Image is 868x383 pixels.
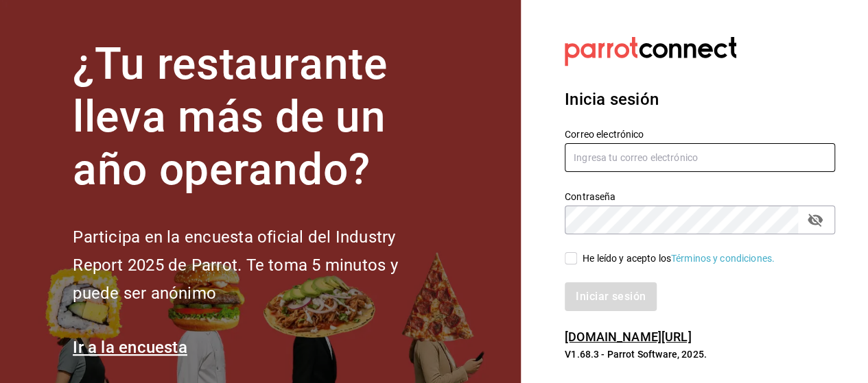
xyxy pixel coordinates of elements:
[73,38,443,196] h1: ¿Tu restaurante lleva más de un año operando?
[804,208,827,232] button: passwordField
[565,87,835,112] h3: Inicia sesión
[73,338,187,357] a: Ir a la encuesta
[565,143,835,172] input: Ingresa tu correo electrónico
[73,223,443,307] h2: Participa en la encuesta oficial del Industry Report 2025 de Parrot. Te toma 5 minutos y puede se...
[671,253,775,264] a: Términos y condiciones.
[565,129,835,139] label: Correo electrónico
[565,347,835,361] p: V1.68.3 - Parrot Software, 2025.
[565,192,835,201] label: Contraseña
[583,251,775,266] div: He leído y acepto los
[565,330,691,344] a: [DOMAIN_NAME][URL]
